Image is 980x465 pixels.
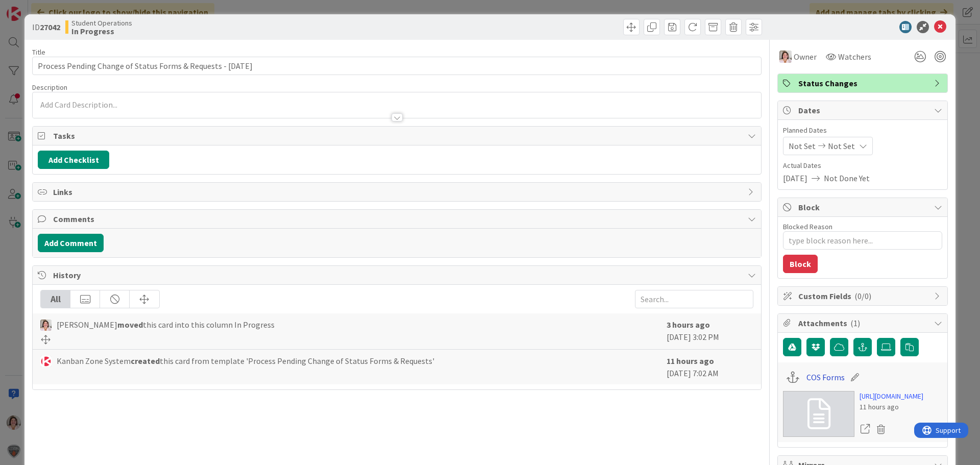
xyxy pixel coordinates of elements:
span: Not Set [789,140,816,152]
label: Title [32,47,45,57]
button: Add Checklist [38,151,109,169]
span: Description [32,83,67,92]
span: Block [798,201,929,213]
button: Add Comment [38,234,104,252]
b: 3 hours ago [667,320,710,330]
span: History [53,269,743,281]
b: 27042 [40,22,60,32]
span: ID [32,21,60,33]
span: Planned Dates [783,125,942,136]
span: Dates [798,104,929,116]
span: Student Operations [71,19,132,27]
div: 11 hours ago [860,402,923,412]
b: created [131,356,160,366]
span: Attachments [798,317,929,329]
span: Support [21,2,46,14]
span: Status Changes [798,77,929,89]
span: ( 0/0 ) [854,291,871,301]
span: Not Done Yet [824,172,870,184]
img: EW [779,51,792,63]
input: type card name here... [32,57,762,75]
span: [DATE] [783,172,807,184]
label: Blocked Reason [783,222,832,231]
span: Watchers [838,51,871,63]
span: Comments [53,213,743,225]
span: Tasks [53,130,743,142]
b: moved [117,320,143,330]
div: [DATE] 3:02 PM [667,319,753,344]
b: 11 hours ago [667,356,714,366]
a: COS Forms [806,371,845,383]
div: All [41,290,70,308]
input: Search... [635,290,753,308]
span: [PERSON_NAME] this card into this column In Progress [57,319,275,331]
a: [URL][DOMAIN_NAME] [860,391,923,402]
span: Links [53,186,743,198]
img: KS [40,356,52,367]
a: Open [860,423,871,436]
span: Owner [794,51,817,63]
button: Block [783,255,818,273]
span: ( 1 ) [850,318,860,328]
b: In Progress [71,27,132,35]
img: EW [40,320,52,331]
span: Custom Fields [798,290,929,302]
span: Kanban Zone System this card from template 'Process Pending Change of Status Forms & Requests' [57,355,434,367]
div: [DATE] 7:02 AM [667,355,753,379]
span: Not Set [828,140,855,152]
span: Actual Dates [783,160,942,171]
